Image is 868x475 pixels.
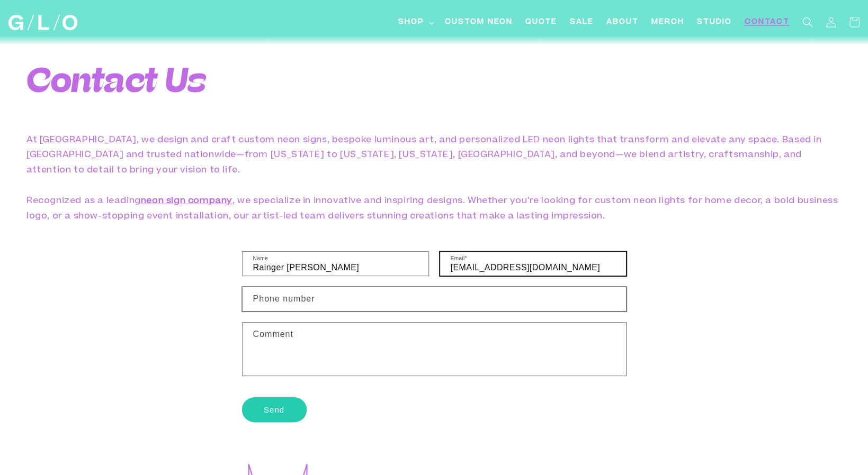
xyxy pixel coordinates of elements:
[242,397,307,422] button: Send
[600,11,645,34] a: About
[697,17,732,28] span: Studio
[141,197,232,205] a: neon sign company
[445,17,513,28] span: Custom Neon
[796,11,819,34] summary: Search
[525,17,557,28] span: Quote
[738,11,796,34] a: Contact
[606,17,639,28] span: About
[440,252,626,276] input: Email
[563,11,600,34] a: SALE
[745,17,790,28] span: Contact
[677,327,868,475] iframe: Chat Widget
[243,252,428,276] input: Name
[519,11,563,34] a: Quote
[8,15,77,30] img: GLO Studio
[439,11,519,34] a: Custom Neon
[651,17,684,28] span: Merch
[5,11,82,34] a: GLO Studio
[243,287,626,311] input: Phone number
[398,17,424,28] span: Shop
[691,11,738,34] a: Studio
[392,11,439,34] summary: Shop
[645,11,691,34] a: Merch
[570,17,594,28] span: SALE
